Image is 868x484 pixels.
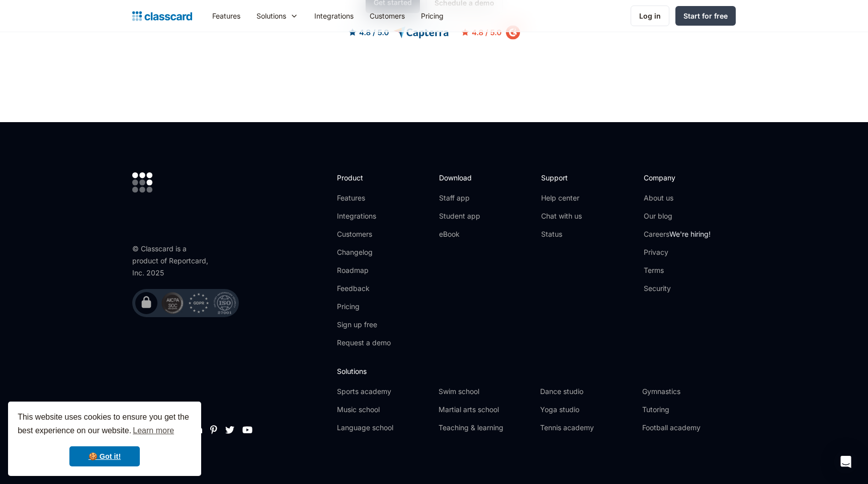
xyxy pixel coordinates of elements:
a: Security [644,283,711,294]
h2: Support [541,172,582,183]
a: Integrations [306,5,362,27]
a: Changelog [337,247,391,257]
div: Solutions [248,5,306,27]
a:  [242,425,252,435]
a: Feedback [337,283,391,294]
a: Language school [337,423,430,433]
a: About us [644,193,711,203]
a: Pricing [413,5,452,27]
a: Chat with us [541,211,582,221]
a: eBook [439,229,480,239]
a: Terms [644,265,711,275]
div: Open Intercom Messenger [834,450,858,474]
a: Start for free [675,6,736,26]
a: Customers [362,5,413,27]
div: © Classcard is a product of Reportcard, Inc. 2025 [132,243,213,279]
a: Features [204,5,248,27]
a: home [132,9,192,23]
a: Teaching & learning [439,423,532,433]
a: Request a demo [337,338,391,348]
a: Martial arts school [439,405,532,415]
a: Privacy [644,247,711,257]
h2: Solutions [337,366,736,376]
a:  [210,425,217,435]
h2: Download [439,172,480,183]
div: cookieconsent [8,402,201,476]
a: Roadmap [337,265,391,275]
h2: Product [337,172,391,183]
div: Solutions [256,11,286,21]
a: Integrations [337,211,391,221]
a: Sports academy [337,386,430,397]
a: Log in [631,6,669,26]
a: Swim school [439,386,532,397]
a: Music school [337,405,430,415]
a: Yoga studio [540,405,634,415]
a: Tennis academy [540,423,634,433]
a: Status [541,229,582,239]
a: Dance studio [540,386,634,397]
a: Gymnastics [642,386,736,397]
a: Football academy [642,423,736,433]
a: Customers [337,229,391,239]
div: Log in [639,11,661,21]
a: Features [337,193,391,203]
a: Help center [541,193,582,203]
a: Our blog [644,211,711,221]
a: Pricing [337,302,391,312]
a: Student app [439,211,480,221]
a: CareersWe're hiring! [644,229,711,239]
span: This website uses cookies to ensure you get the best experience on our website. [18,411,192,438]
span: We're hiring! [669,230,711,238]
a: dismiss cookie message [69,446,140,466]
a: Tutoring [642,405,736,415]
a: Sign up free [337,320,391,330]
a: Staff app [439,193,480,203]
a:  [225,425,234,435]
h2: Company [644,172,711,183]
a: learn more about cookies [131,423,176,438]
div: Start for free [683,11,728,21]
